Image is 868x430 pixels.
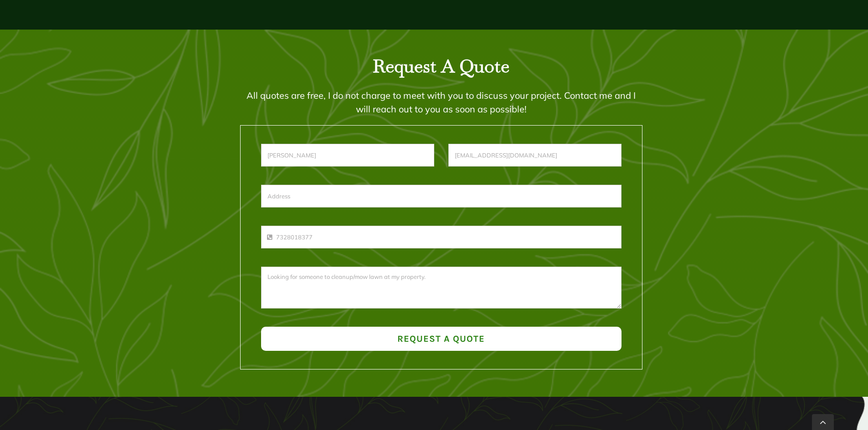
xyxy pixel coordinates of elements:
input: Email* [448,144,621,167]
input: Address [261,185,621,207]
input: Only numbers and phone characters are accepted. [261,226,621,248]
span: Request a Quote [397,334,485,344]
strong: Request A Quote [373,54,509,78]
p: All quotes are free, I do not charge to meet with you to discuss your project. Contact me and I w... [240,89,642,116]
input: Name* [261,144,434,167]
button: Request a Quote [261,327,621,351]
